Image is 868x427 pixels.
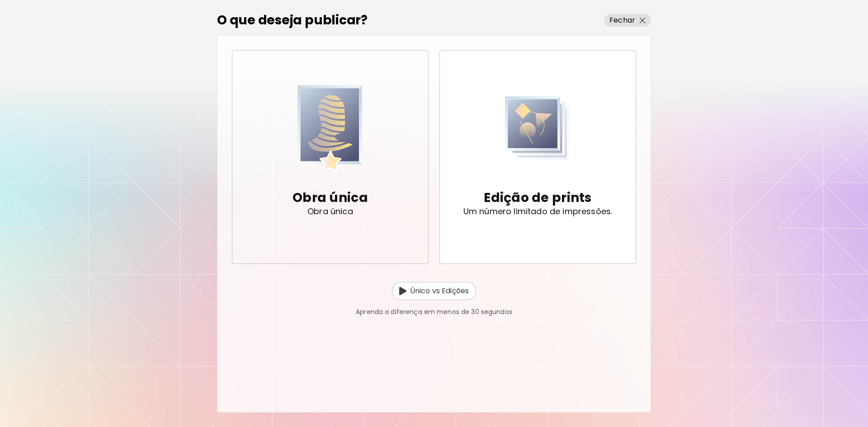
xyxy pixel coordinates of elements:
[292,189,368,207] p: Obra única
[232,50,429,264] button: Unique ArtworkObra únicaObra única
[410,286,469,296] p: Único vs Edições
[484,189,591,207] p: Edição de prints
[392,282,476,300] button: Unique vs EditionÚnico vs Edições
[463,207,613,216] p: Um número limitado de impressões.
[297,83,363,174] img: Unique Artwork
[439,50,636,264] button: Print EditionEdição de printsUm número limitado de impressões.
[356,307,512,317] p: Aprenda a diferença em menos de 30 segundos
[505,83,570,174] img: Print Edition
[399,287,406,295] img: Unique vs Edition
[307,207,353,216] p: Obra única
